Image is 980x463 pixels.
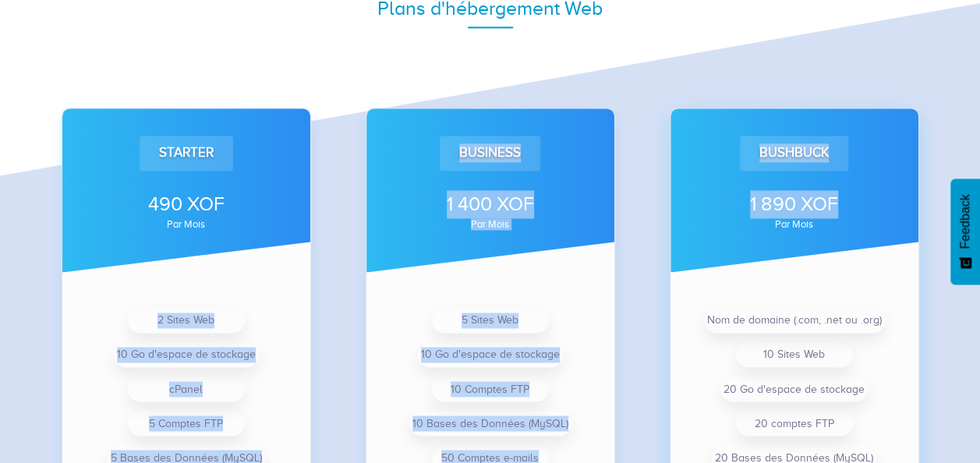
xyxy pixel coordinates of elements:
li: 5 Comptes FTP [128,411,245,436]
li: 10 Bases des Données (MySQL) [409,411,571,436]
li: 20 comptes FTP [736,411,853,436]
div: Starter [140,136,233,170]
div: 1 400 XOF [387,190,593,218]
li: 20 Go d'espace de stockage [720,376,868,401]
iframe: Drift Widget Chat Controller [902,385,961,444]
span: Feedback [958,194,972,249]
div: par mois [387,220,593,229]
div: 490 XOF [83,190,289,218]
li: 10 Sites Web [736,342,853,367]
div: 1 890 XOF [692,190,897,218]
li: 10 Go d'espace de stockage [418,342,563,367]
div: par mois [692,220,897,229]
li: 2 Sites Web [128,308,245,333]
li: 5 Sites Web [432,308,549,333]
div: Business [440,136,540,170]
button: Feedback - Afficher l’enquête [950,178,980,285]
li: Nom de domaine (.com, .net ou .org) [704,308,885,333]
div: par mois [83,220,289,229]
li: cPanel [128,376,245,401]
li: 10 Go d'espace de stockage [114,342,259,367]
li: 10 Comptes FTP [432,376,549,401]
div: Bushbuck [740,136,848,170]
